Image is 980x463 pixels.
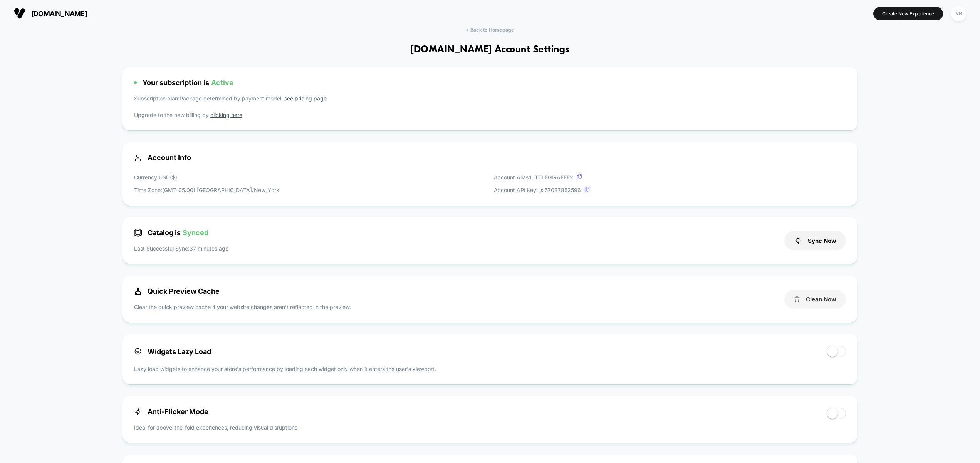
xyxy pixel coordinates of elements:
a: clicking here [210,112,242,118]
span: Your subscription is [143,79,233,87]
span: Widgets Lazy Load [134,348,211,356]
span: Quick Preview Cache [134,287,220,295]
p: Time Zone: (GMT-05:00) [GEOGRAPHIC_DATA]/New_York [134,186,279,194]
span: Synced [183,229,208,237]
span: Account Info [134,154,846,162]
p: Ideal for above-the-fold experiences, reducing visual disruptions [134,423,297,431]
button: VB [949,6,968,22]
button: Sync Now [784,231,846,250]
p: Subscription plan: Package determined by payment model, [134,94,846,106]
span: Catalog is [134,229,208,237]
p: Account API Key: js. 57087852596 [494,186,590,194]
span: Anti-Flicker Mode [134,408,208,416]
a: see pricing page [284,95,327,102]
button: [DOMAIN_NAME] [12,7,89,20]
button: Clean Now [784,290,846,309]
p: Account Alias: LITTLEGIRAFFE2 [494,173,590,181]
div: VB [951,6,966,21]
span: [DOMAIN_NAME] [31,10,87,18]
h1: [DOMAIN_NAME] Account Settings [410,44,569,55]
p: Lazy load widgets to enhance your store's performance by loading each widget only when it enters ... [134,365,846,373]
p: Clear the quick preview cache if your website changes aren’t reflected in the preview. [134,303,351,311]
p: Upgrade to the new billing by [134,111,846,119]
span: < Back to Homepage [466,27,514,33]
span: Active [211,79,233,87]
p: Last Successful Sync: 37 minutes ago [134,244,228,252]
p: Currency: USD ( $ ) [134,173,279,181]
img: Visually logo [14,8,25,19]
button: Create New Experience [873,7,943,20]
